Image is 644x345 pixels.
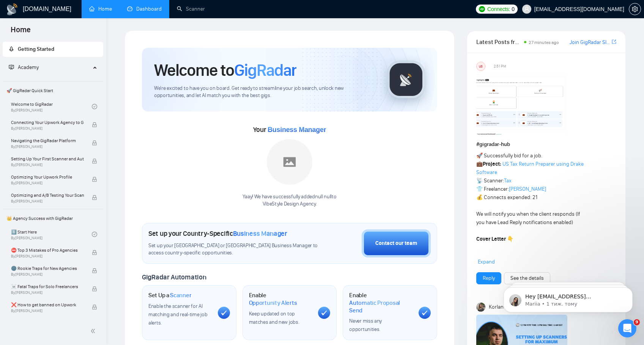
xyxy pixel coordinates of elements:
div: US [477,62,485,71]
span: By [PERSON_NAME] [11,181,84,185]
span: check-circle [92,232,97,237]
img: upwork-logo.png [479,6,485,12]
span: lock [92,286,97,292]
span: ❌ How to get banned on Upwork [11,301,84,309]
h1: Set Up a [148,292,191,299]
span: Connects: [487,5,510,13]
span: Academy [9,64,39,71]
a: searchScanner [177,6,205,12]
span: By [PERSON_NAME] [11,272,84,277]
iframe: Intercom live chat [618,319,636,337]
span: Scanner [170,292,191,299]
span: By [PERSON_NAME] [11,254,84,259]
span: By [PERSON_NAME] [11,290,84,295]
span: user [524,6,529,12]
span: Optimizing and A/B Testing Your Scanner for Better Results [11,191,84,199]
span: 9 [634,319,640,325]
a: dashboardDashboard [127,6,162,12]
span: 👑 Agency Success with GigRadar [3,211,102,226]
span: rocket [9,46,14,52]
h1: Enable [249,292,312,306]
span: Optimizing Your Upwork Profile [11,173,84,181]
h1: Enable [349,292,413,314]
span: By [PERSON_NAME] [11,309,84,313]
img: logo [6,3,18,16]
span: lock [92,122,97,127]
span: By [PERSON_NAME] [11,126,84,131]
span: fund-projection-screen [9,64,14,70]
span: Automatic Proposal Send [349,299,413,314]
span: lock [92,158,97,164]
span: 🌚 Rookie Traps for New Agencies [11,265,84,272]
a: setting [629,6,641,12]
span: lock [92,268,97,273]
span: ⛔ Top 3 Mistakes of Pro Agencies [11,246,84,254]
iframe: Intercom notifications повідомлення [492,271,644,325]
span: setting [629,6,641,12]
span: Enable the scanner for AI matching and real-time job alerts. [148,303,207,326]
span: lock [92,177,97,182]
span: 🚀 GigRadar Quick Start [3,83,102,98]
li: Getting Started [3,42,103,57]
span: By [PERSON_NAME] [11,144,84,149]
span: By [PERSON_NAME] [11,163,84,167]
button: setting [629,3,641,15]
span: Opportunity Alerts [249,299,297,307]
span: By [PERSON_NAME] [11,199,84,204]
span: Connecting Your Upwork Agency to GigRadar [11,119,84,126]
span: 0 [512,5,515,13]
span: Never miss any opportunities. [349,318,382,332]
span: lock [92,140,97,146]
span: check-circle [92,104,97,109]
span: Getting Started [18,46,54,52]
a: Welcome to GigRadarBy[PERSON_NAME] [11,98,92,115]
span: Navigating the GigRadar Platform [11,137,84,144]
span: ☠️ Fatal Traps for Solo Freelancers [11,283,84,290]
span: Home [5,24,37,40]
span: double-left [90,327,98,335]
a: 1️⃣ Start HereBy[PERSON_NAME] [11,226,92,243]
a: homeHome [89,6,112,12]
span: Academy [18,64,39,71]
span: Setting Up Your First Scanner and Auto-Bidder [11,155,84,163]
span: lock [92,250,97,255]
span: lock [92,304,97,310]
span: lock [92,195,97,200]
span: Keep updated on top matches and new jobs. [249,310,299,325]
